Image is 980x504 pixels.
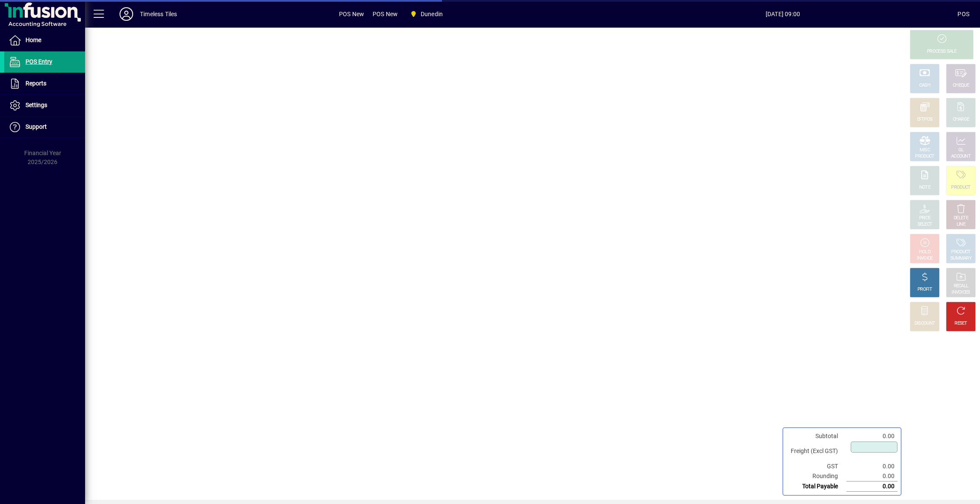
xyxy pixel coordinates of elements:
span: Home [26,37,41,43]
a: Home [4,30,85,51]
div: SELECT [917,221,932,228]
span: Dunedin [421,7,443,21]
a: Settings [4,95,85,116]
span: POS New [339,7,364,21]
span: Settings [26,102,47,108]
div: NOTE [919,184,930,191]
div: SUMMARY [950,255,971,262]
div: POS [957,7,969,21]
div: PRICE [919,215,931,221]
a: Reports [4,73,85,94]
button: Profile [113,6,140,22]
span: Reports [26,80,46,87]
div: INVOICES [952,289,970,296]
div: PROFIT [917,286,932,293]
td: GST [786,462,846,471]
div: Timeless Tiles [140,7,177,21]
td: 0.00 [846,462,897,471]
td: Freight (Excl GST) [786,441,846,462]
div: ACCOUNT [951,153,971,160]
div: DISCOUNT [914,320,935,327]
div: RECALL [954,283,969,289]
div: PRODUCT [951,184,970,191]
div: CASH [919,82,930,89]
span: Support [26,123,47,130]
span: Dunedin [406,6,446,22]
td: 0.00 [846,431,897,441]
span: [DATE] 09:00 [608,7,958,21]
span: POS New [373,7,398,21]
div: CHEQUE [953,82,969,89]
div: DELETE [954,215,968,221]
div: MISC [920,147,930,153]
td: Rounding [786,471,846,481]
div: CHARGE [953,116,969,123]
div: EFTPOS [917,116,933,123]
div: PRODUCT [951,249,970,255]
div: INVOICE [917,255,932,262]
td: 0.00 [846,471,897,481]
div: RESET [954,320,967,327]
a: Support [4,116,85,138]
td: Total Payable [786,481,846,492]
td: 0.00 [846,481,897,492]
span: POS Entry [26,58,52,65]
div: HOLD [919,249,930,255]
div: PROCESS SALE [927,48,957,55]
div: LINE [957,221,965,228]
td: Subtotal [786,431,846,441]
div: PRODUCT [915,153,934,160]
div: GL [958,147,964,153]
